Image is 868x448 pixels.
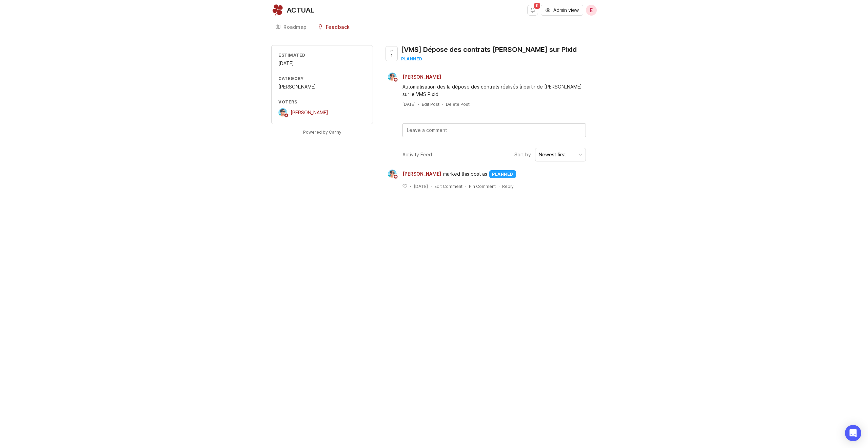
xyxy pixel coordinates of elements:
span: [DATE] [414,183,428,189]
button: Admin view [541,5,583,16]
a: Benjamin Hareau[PERSON_NAME] [278,108,328,117]
div: [VMS] Dépose des contrats [PERSON_NAME] sur Pixid [401,45,577,54]
img: member badge [393,77,398,82]
div: Automatisation des la dépose des contrats réalisés à partir de [PERSON_NAME] sur le VMS Pixid [402,83,586,98]
div: [PERSON_NAME] [278,83,366,91]
span: Admin view [553,7,579,14]
div: Roadmap [283,25,307,30]
div: Voters [278,99,366,105]
span: 1 [391,53,393,59]
button: E [586,5,597,16]
img: Benjamin Hareau [278,108,287,117]
span: 11 [534,3,540,9]
img: ACTUAL logo [271,4,283,16]
img: member badge [393,174,398,179]
div: Newest first [539,151,566,158]
img: Benjamin Hareau [388,170,397,178]
button: 1 [386,46,398,61]
span: marked this post as [443,170,487,178]
div: · [418,101,419,107]
span: [PERSON_NAME] [402,170,441,178]
div: Pin Comment [469,183,496,189]
span: E [590,6,593,14]
div: Feedback [326,25,350,30]
div: Edit Post [422,101,439,107]
div: Open Intercom Messenger [845,425,861,441]
button: Notifications [527,5,538,16]
span: [PERSON_NAME] [291,110,328,115]
div: Activity Feed [402,151,432,158]
div: ACTUAL [287,7,314,14]
a: Feedback [314,20,354,34]
div: · [431,183,432,189]
div: · [442,101,443,107]
div: [DATE] [278,60,366,67]
div: · [410,183,411,189]
img: Benjamin Hareau [388,73,397,81]
img: member badge [284,113,289,118]
div: planned [401,56,577,62]
div: Estimated [278,52,366,58]
div: Edit Comment [434,183,462,189]
a: [DATE] [402,101,415,107]
span: Sort by [514,151,531,158]
div: Delete Post [446,101,470,107]
div: · [498,183,499,189]
div: Category [278,76,366,81]
div: Reply [502,183,514,189]
div: · [465,183,466,189]
a: Benjamin Hareau[PERSON_NAME] [384,73,447,81]
span: [PERSON_NAME] [402,74,441,80]
a: Roadmap [271,20,311,34]
a: Benjamin Hareau[PERSON_NAME] [384,170,443,178]
div: planned [489,170,516,178]
a: Powered by Canny [302,128,342,136]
